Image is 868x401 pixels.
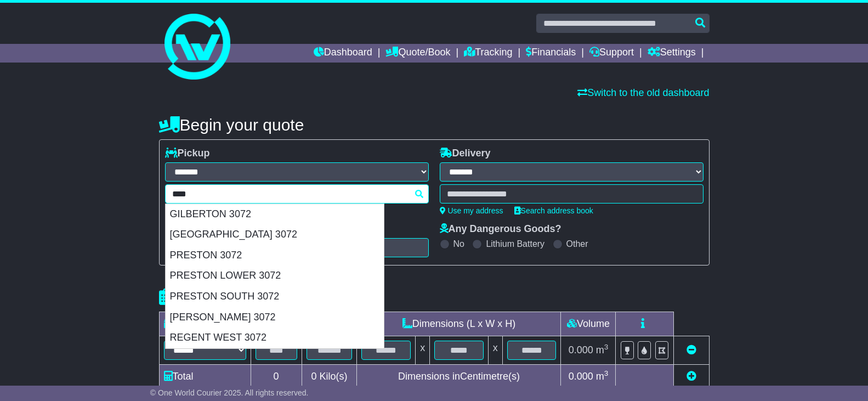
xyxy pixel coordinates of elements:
[159,365,251,389] td: Total
[166,286,384,307] div: PRESTON SOUTH 3072
[385,44,450,63] a: Quote/Book
[357,365,561,389] td: Dimensions in Centimetre(s)
[526,44,576,63] a: Financials
[165,184,429,204] typeahead: Please provide city
[440,223,561,235] label: Any Dangerous Goods?
[566,239,588,249] label: Other
[314,44,372,63] a: Dashboard
[166,266,384,286] div: PRESTON LOWER 3072
[596,344,609,355] span: m
[166,224,384,245] div: [GEOGRAPHIC_DATA] 3072
[251,365,302,389] td: 0
[302,365,357,389] td: Kilo(s)
[453,239,464,249] label: No
[166,327,384,348] div: REGENT WEST 3072
[577,87,709,98] a: Switch to the old dashboard
[166,307,384,328] div: [PERSON_NAME] 3072
[159,312,251,336] td: Type
[311,371,316,382] span: 0
[687,344,696,355] a: Remove this item
[440,148,491,160] label: Delivery
[486,239,544,249] label: Lithium Battery
[159,288,297,306] h4: Package details |
[464,44,512,63] a: Tracking
[648,44,696,63] a: Settings
[488,336,502,365] td: x
[440,206,503,215] a: Use my address
[589,44,634,63] a: Support
[569,344,593,355] span: 0.000
[604,369,609,377] sup: 3
[150,388,309,397] span: © One World Courier 2025. All rights reserved.
[159,116,710,134] h4: Begin your quote
[596,371,609,382] span: m
[687,371,696,382] a: Add new item
[416,336,430,365] td: x
[165,148,210,160] label: Pickup
[514,206,593,215] a: Search address book
[166,245,384,266] div: PRESTON 3072
[561,312,616,336] td: Volume
[357,312,561,336] td: Dimensions (L x W x H)
[604,343,609,351] sup: 3
[166,204,384,225] div: GILBERTON 3072
[569,371,593,382] span: 0.000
